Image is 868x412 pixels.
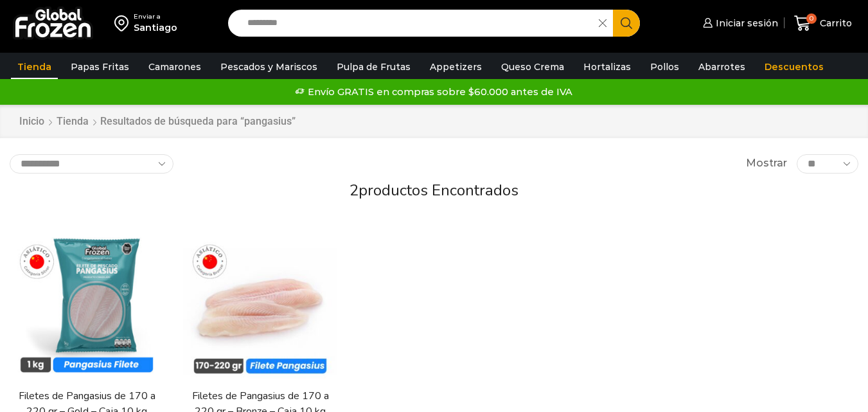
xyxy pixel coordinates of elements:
a: Tienda [56,114,89,129]
div: Santiago [134,21,177,34]
img: address-field-icon.svg [114,12,134,34]
h1: Resultados de búsqueda para “pangasius” [100,115,296,127]
a: Camarones [142,55,208,79]
a: Tienda [11,55,58,79]
a: Appetizers [423,55,488,79]
nav: Breadcrumb [19,114,296,129]
a: Inicio [19,114,45,129]
select: Pedido de la tienda [10,154,173,174]
a: Queso Crema [495,55,571,79]
a: Pescados y Mariscos [214,55,324,79]
div: Enviar a [134,12,177,21]
a: Hortalizas [577,55,637,79]
span: 2 [350,180,359,201]
button: Search button [613,10,640,37]
a: Pulpa de Frutas [330,55,417,79]
a: Papas Fritas [64,55,136,79]
span: Carrito [817,17,852,30]
span: productos encontrados [359,180,518,201]
span: Iniciar sesión [713,17,778,30]
span: Mostrar [746,156,787,171]
a: Iniciar sesión [700,10,778,36]
a: Abarrotes [692,55,752,79]
span: 0 [806,13,817,24]
a: 0 Carrito [791,8,855,39]
a: Pollos [644,55,686,79]
a: Descuentos [758,55,830,79]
